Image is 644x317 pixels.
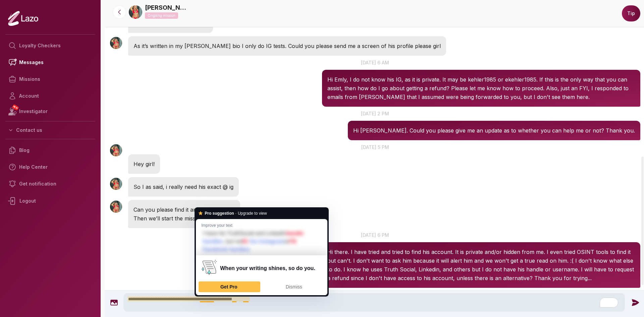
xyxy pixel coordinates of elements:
a: NEWInvestigator [5,104,95,118]
img: User avatar [110,178,122,190]
a: Messages [5,54,95,71]
a: Missions [5,71,95,88]
p: Hi there. I have tried and tried to find his account. It is private and/or hidden from me. I even... [327,248,635,282]
textarea: To enrich screen reader interactions, please activate Accessibility in Grammarly extension settings [123,293,625,312]
button: Tip [622,5,640,21]
p: Can you please find it and give it to me? [133,205,235,214]
span: NEW [12,104,19,111]
p: As it’s written in my [PERSON_NAME] bio I only do IG tests. Could you please send me a screen of ... [133,42,441,50]
p: Hey girl! [133,160,155,168]
a: Blog [5,142,95,159]
div: Logout [5,192,95,210]
p: Ongoing mission [145,12,178,19]
a: Account [5,88,95,104]
p: Hi [PERSON_NAME]. Could you please give me an update as to whether you can help me or not? Thank ... [353,126,635,135]
p: So I as said, i really need his exact @ ig [133,182,233,191]
a: Get notification [5,175,95,192]
a: [PERSON_NAME] [145,3,189,12]
a: Loyalty Checkers [5,37,95,54]
button: Contact us [5,124,95,136]
p: Then we’ll start the mission! [133,214,235,223]
img: User avatar [110,201,122,213]
a: Help Center [5,159,95,175]
img: 520ecdbb-042a-4e5d-99ca-1af144eed449 [129,5,142,19]
p: Hi Emly, I do not know his IG, as it is private. It may be kehler1985 or ekehler1985. If this is ... [327,75,635,101]
img: User avatar [110,37,122,49]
